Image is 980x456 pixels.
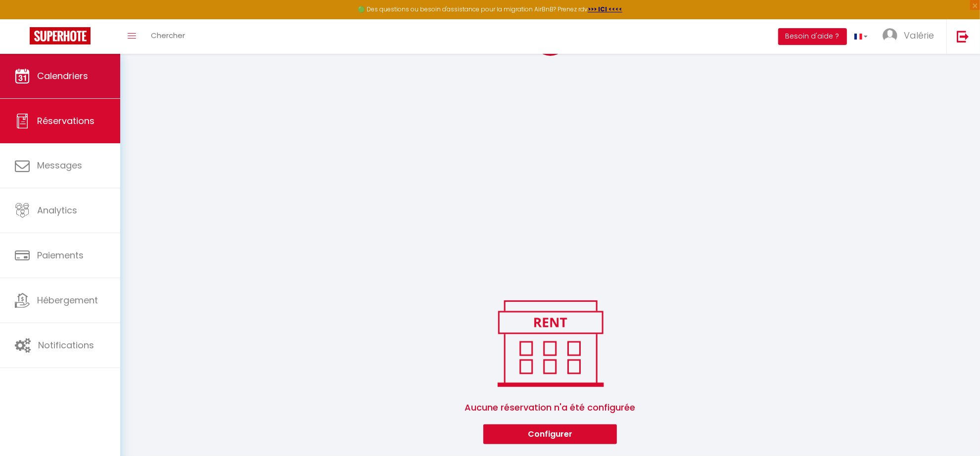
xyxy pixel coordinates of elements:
img: logo_orange.svg [16,16,24,24]
a: ... Valérie [875,19,946,54]
img: tab_keywords_by_traffic_grey.svg [112,57,120,65]
div: Domaine [51,58,76,65]
span: Paiements [37,249,84,261]
span: Chercher [151,30,185,41]
img: tab_domain_overview_orange.svg [40,57,48,65]
span: Aucune réservation n'a été configurée [132,391,968,424]
div: v 4.0.25 [28,16,48,24]
span: Calendriers [37,70,88,82]
button: Besoin d'aide ? [778,28,847,45]
button: Configurer [483,424,617,444]
img: logout [957,30,969,42]
span: Messages [37,159,82,171]
span: Hébergement [37,294,98,306]
div: Mots-clés [123,58,151,65]
span: Notifications [38,339,94,351]
a: >>> ICI <<<< [588,5,622,13]
img: website_grey.svg [16,26,24,34]
img: rent.png [487,296,613,391]
span: Réservations [37,115,94,127]
span: Analytics [37,204,77,216]
a: Chercher [143,19,192,54]
img: ... [883,28,897,43]
div: Domaine: [DOMAIN_NAME] [26,26,112,34]
img: Super Booking [30,27,91,44]
span: Valérie [904,29,934,41]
